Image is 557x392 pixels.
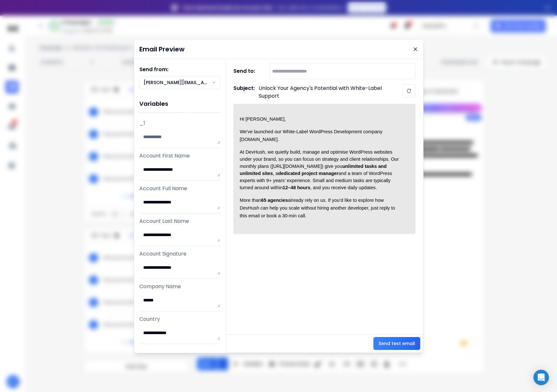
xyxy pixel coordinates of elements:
[240,198,261,203] span: More than
[240,116,286,122] span: Hi [PERSON_NAME],
[139,315,220,323] p: Country
[139,95,220,113] h1: Variables
[259,84,388,100] p: Unlock Your Agency's Potential with White-Label Support
[240,164,388,176] span: unlimited tasks and unlimited sites
[373,337,420,350] button: Send test email
[240,149,400,169] span: At DevHush, we quietly build, manage and optimise WordPress websites under your brand, so you can...
[310,185,377,190] span: , and you receive daily updates.
[139,185,220,192] p: Account Full Name
[144,79,212,86] p: [PERSON_NAME][EMAIL_ADDRESS][DOMAIN_NAME]
[261,198,288,203] span: 65 agencies
[139,250,220,258] p: Account Signature
[240,171,393,190] span: and a team of WordPress experts with 9+ years’ experience. Small and medium tasks are typically t...
[240,198,385,211] span: already rely on us. If you’d like to explore how DevHush can help you scale without hiring anothe...
[139,45,185,54] h1: Email Preview
[139,152,220,160] p: Account First Name
[278,171,338,176] span: dedicated project manager
[139,66,220,73] h1: Send from:
[283,185,310,190] span: 12–48 hours
[240,129,384,142] span: We've launched our White-Label WordPress Development company [DOMAIN_NAME].
[273,171,278,176] span: , a
[139,283,220,290] p: Company Name
[233,67,259,75] h1: Send to:
[533,370,549,385] div: Open Intercom Messenger
[139,217,220,225] p: Account Last Name
[139,119,220,127] p: _1
[233,84,255,100] h1: Subject:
